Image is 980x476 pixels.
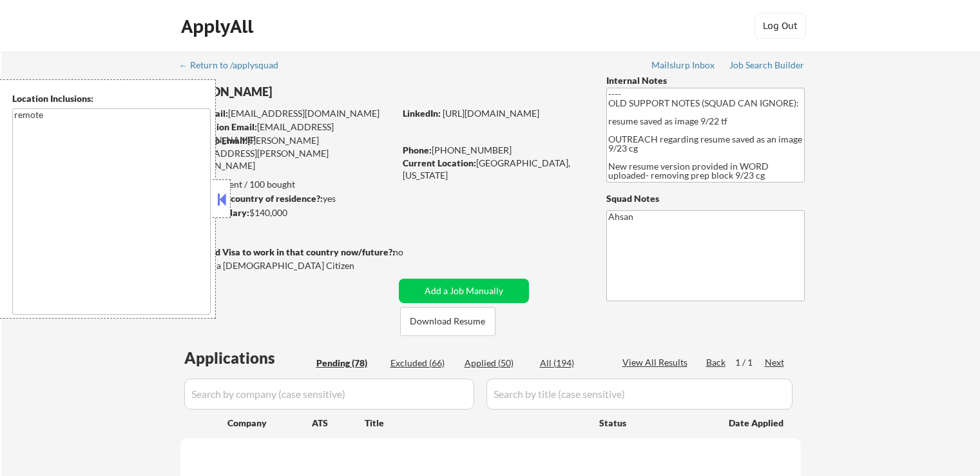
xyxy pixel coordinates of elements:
[606,192,805,205] div: Squad Notes
[12,92,211,105] div: Location Inclusions:
[180,192,390,205] div: yes
[316,357,381,370] div: Pending (78)
[465,357,529,370] div: Applied (50)
[403,157,585,182] div: [GEOGRAPHIC_DATA], [US_STATE]
[400,307,495,336] button: Download Resume
[180,134,394,172] div: [PERSON_NAME][EMAIL_ADDRESS][PERSON_NAME][DOMAIN_NAME]
[227,417,312,430] div: Company
[180,259,398,272] div: Yes, I am a [DEMOGRAPHIC_DATA] Citizen
[651,61,716,70] div: Mailslurp Inbox
[184,379,474,410] input: Search by company (case sensitive)
[180,193,323,204] strong: Can work in country of residence?:
[365,417,587,430] div: Title
[599,411,710,434] div: Status
[181,107,394,120] div: [EMAIL_ADDRESS][DOMAIN_NAME]
[403,144,585,157] div: [PHONE_NUMBER]
[486,379,793,410] input: Search by title (case sensitive)
[399,279,529,303] button: Add a Job Manually
[181,121,394,146] div: [EMAIL_ADDRESS][DOMAIN_NAME]
[393,246,430,259] div: no
[181,15,257,37] div: ApplyAll
[312,417,365,430] div: ATS
[735,356,765,369] div: 1 / 1
[729,417,785,430] div: Date Applied
[180,178,394,191] div: 50 sent / 100 bought
[622,356,691,369] div: View All Results
[180,246,395,257] strong: Will need Visa to work in that country now/future?:
[403,157,476,168] strong: Current Location:
[729,61,805,70] div: Job Search Builder
[180,206,394,219] div: $140,000
[180,84,445,100] div: [PERSON_NAME]
[651,60,716,73] a: Mailslurp Inbox
[443,108,539,119] a: [URL][DOMAIN_NAME]
[754,13,806,39] button: Log Out
[403,108,441,119] strong: LinkedIn:
[540,357,604,370] div: All (194)
[606,74,805,87] div: Internal Notes
[403,144,432,155] strong: Phone:
[706,356,727,369] div: Back
[179,60,291,73] a: ← Return to /applysquad
[729,60,805,73] a: Job Search Builder
[765,356,785,369] div: Next
[179,61,291,70] div: ← Return to /applysquad
[390,357,455,370] div: Excluded (66)
[184,350,312,366] div: Applications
